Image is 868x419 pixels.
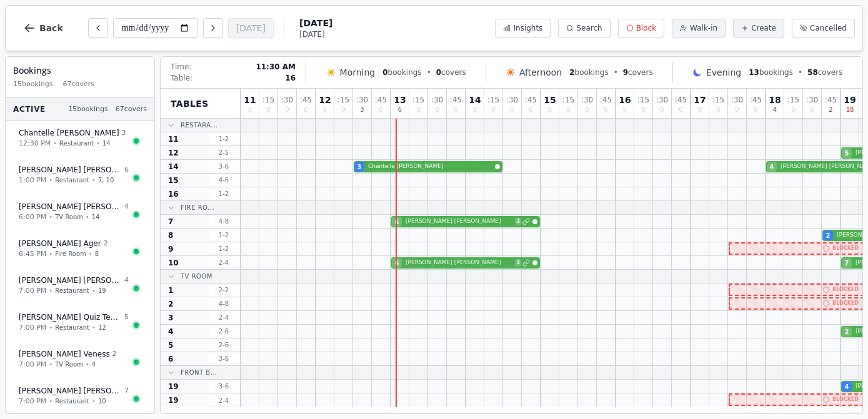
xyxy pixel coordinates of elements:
[49,286,52,295] span: •
[49,249,52,259] span: •
[209,134,239,144] span: 1 - 2
[55,360,83,369] span: TV Room
[209,148,239,157] span: 2 - 5
[770,162,774,172] span: 4
[623,68,628,77] span: 9
[395,217,399,227] span: 6
[341,107,345,113] span: 0
[86,360,89,369] span: •
[826,231,831,240] span: 2
[845,327,849,337] span: 2
[513,23,542,33] span: Insights
[53,139,57,148] span: •
[798,67,802,77] span: •
[787,96,799,104] span: : 15
[262,96,274,104] span: : 15
[168,189,179,199] span: 16
[11,269,149,303] button: [PERSON_NAME] [PERSON_NAME]47:00 PM•Restaurant•19
[829,107,832,113] span: 2
[495,19,551,37] button: Insights
[506,96,518,104] span: : 30
[375,96,387,104] span: : 45
[11,158,149,192] button: [PERSON_NAME] [PERSON_NAME]61:00 PM•Restaurant•7, 10
[98,397,106,406] span: 10
[55,249,86,259] span: Fire Room
[544,96,556,104] span: 15
[733,19,784,37] button: Create
[19,175,46,186] span: 1:00 PM
[618,19,664,37] button: Block
[469,96,481,104] span: 14
[92,397,96,406] span: •
[706,66,741,79] span: Evening
[124,202,129,212] span: 4
[95,249,99,259] span: 8
[49,175,52,185] span: •
[604,107,607,113] span: 0
[562,96,574,104] span: : 15
[769,96,781,104] span: 18
[825,96,837,104] span: : 45
[209,244,239,254] span: 1 - 2
[412,96,424,104] span: : 15
[791,107,795,113] span: 0
[672,19,726,37] button: Walk-in
[209,396,239,405] span: 2 - 4
[19,239,101,249] span: [PERSON_NAME] Ager
[281,96,293,104] span: : 30
[92,175,96,185] span: •
[382,67,421,77] span: bookings
[285,73,296,83] span: 16
[337,96,349,104] span: : 15
[168,217,173,227] span: 7
[845,259,849,268] span: 7
[168,162,179,172] span: 14
[168,354,173,364] span: 6
[228,18,274,38] button: [DATE]
[299,29,332,39] span: [DATE]
[406,217,512,226] span: [PERSON_NAME] [PERSON_NAME]
[248,107,252,113] span: 0
[13,104,46,114] span: Active
[515,218,521,225] span: 2
[473,107,477,113] span: 0
[55,175,89,185] span: Restaurant
[209,285,239,295] span: 2 - 2
[519,66,562,79] span: Afternoon
[122,128,126,139] span: 3
[19,165,122,175] span: [PERSON_NAME] [PERSON_NAME]
[266,107,270,113] span: 0
[382,68,387,77] span: 0
[11,121,149,155] button: Chantelle [PERSON_NAME]312:30 PM•Restaurant•14
[285,107,289,113] span: 0
[168,148,179,158] span: 12
[181,368,217,377] span: Front B...
[810,23,847,33] span: Cancelled
[19,212,46,223] span: 6:00 PM
[299,17,332,29] span: [DATE]
[656,96,668,104] span: : 30
[436,67,466,77] span: covers
[209,189,239,199] span: 1 - 2
[600,96,612,104] span: : 45
[11,379,149,413] button: [PERSON_NAME] [PERSON_NAME]77:00 PM•Restaurant•10
[11,195,149,229] button: [PERSON_NAME] [PERSON_NAME]46:00 PM•TV Room•14
[491,107,495,113] span: 0
[55,286,89,295] span: Restaurant
[679,107,682,113] span: 0
[636,23,656,33] span: Block
[845,382,849,392] span: 4
[168,327,173,337] span: 4
[19,323,46,333] span: 7:00 PM
[569,68,574,77] span: 2
[846,107,854,113] span: 18
[529,107,532,113] span: 0
[209,354,239,363] span: 3 - 6
[435,107,439,113] span: 0
[11,305,149,340] button: [PERSON_NAME] Quiz Team57:00 PM•Restaurant•12
[623,67,653,77] span: covers
[39,24,63,32] span: Back
[209,327,239,336] span: 2 - 6
[525,96,537,104] span: : 45
[102,139,111,148] span: 14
